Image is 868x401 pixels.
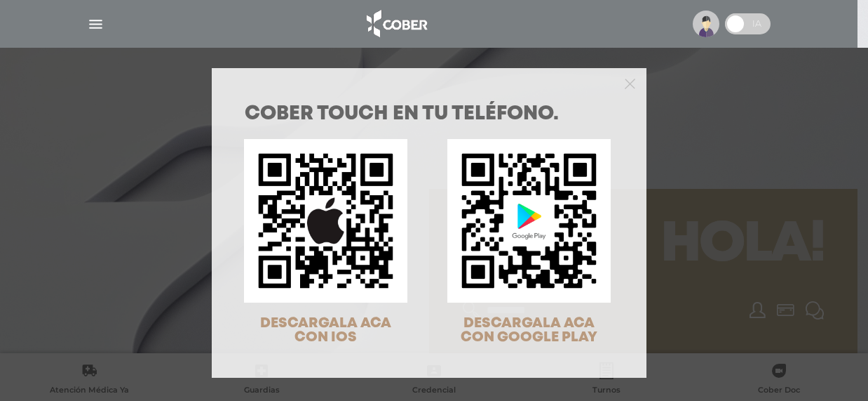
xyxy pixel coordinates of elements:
img: qr-code [244,139,407,303]
button: Close [625,77,635,89]
span: DESCARGALA ACA CON GOOGLE PLAY [461,317,597,344]
h1: COBER TOUCH en tu teléfono. [245,105,613,124]
span: DESCARGALA ACA CON IOS [260,317,391,344]
img: qr-code [447,139,611,303]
